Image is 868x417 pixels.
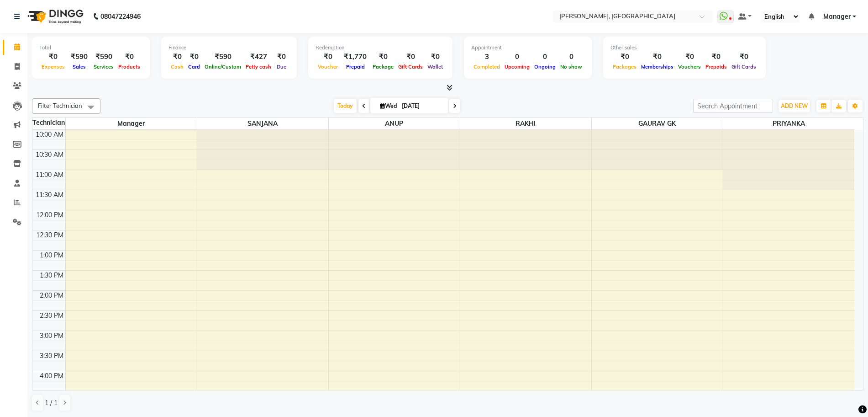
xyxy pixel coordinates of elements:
button: ADD NEW [779,100,810,112]
span: GAURAV GK [592,118,723,129]
div: ₹0 [639,52,676,62]
div: ₹1,770 [340,52,370,62]
div: 11:00 AM [34,170,65,180]
span: Expenses [39,64,67,70]
span: Today [334,99,357,113]
div: 3:00 PM [38,331,65,341]
span: ANUP [329,118,460,129]
span: Completed [471,64,502,70]
div: 0 [532,52,558,62]
div: ₹0 [703,52,729,62]
div: ₹0 [274,52,289,62]
div: ₹0 [425,52,445,62]
img: logo [23,4,86,29]
span: Upcoming [502,64,532,70]
span: Voucher [316,64,340,70]
div: ₹590 [91,52,116,62]
span: Due [274,64,289,70]
div: 11:30 AM [34,190,65,200]
span: Cash [168,64,186,70]
div: ₹0 [396,52,425,62]
input: 2025-09-03 [399,99,445,113]
span: Package [370,64,396,70]
div: 0 [558,52,584,62]
div: Finance [168,44,289,52]
span: Manager [66,118,197,129]
div: ₹0 [729,52,758,62]
div: ₹590 [67,52,91,62]
span: Prepaids [703,64,729,70]
span: RAKHI [460,118,591,129]
span: Petty cash [243,64,274,70]
span: SANJANA [197,118,328,129]
span: Card [186,64,202,70]
div: 4:00 PM [38,371,65,381]
div: ₹0 [116,52,142,62]
span: 1 / 1 [45,398,58,408]
div: Appointment [471,44,584,52]
b: 08047224946 [100,4,141,29]
span: Manager [823,12,851,21]
span: Wallet [425,64,445,70]
span: Memberships [639,64,676,70]
span: Prepaid [344,64,367,70]
div: ₹0 [168,52,186,62]
div: 3:30 PM [38,351,65,361]
span: Products [116,64,142,70]
div: 10:00 AM [34,130,65,139]
span: Sales [70,64,88,70]
div: Redemption [316,44,445,52]
span: Gift Cards [729,64,758,70]
div: 12:00 PM [34,210,65,220]
div: ₹427 [243,52,274,62]
div: 0 [502,52,532,62]
span: Vouchers [676,64,703,70]
div: ₹0 [316,52,340,62]
span: No show [558,64,584,70]
span: Services [91,64,116,70]
div: Technician [32,118,65,128]
div: ₹0 [370,52,396,62]
span: Ongoing [532,64,558,70]
span: Online/Custom [202,64,243,70]
span: ADD NEW [781,102,808,109]
div: Other sales [610,44,758,52]
div: ₹0 [676,52,703,62]
span: Wed [378,102,399,109]
div: 2:00 PM [38,291,65,300]
div: 12:30 PM [34,230,65,240]
div: ₹0 [186,52,202,62]
div: ₹590 [202,52,243,62]
span: Packages [610,64,639,70]
span: Filter Technician [38,102,82,109]
div: ₹0 [610,52,639,62]
div: 1:00 PM [38,251,65,260]
div: Total [39,44,142,52]
span: Gift Cards [396,64,425,70]
input: Search Appointment [693,99,773,113]
div: 1:30 PM [38,271,65,280]
div: 3 [471,52,502,62]
div: 10:30 AM [34,150,65,160]
div: ₹0 [39,52,67,62]
div: 2:30 PM [38,311,65,321]
span: PRIYANKA [723,118,855,129]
